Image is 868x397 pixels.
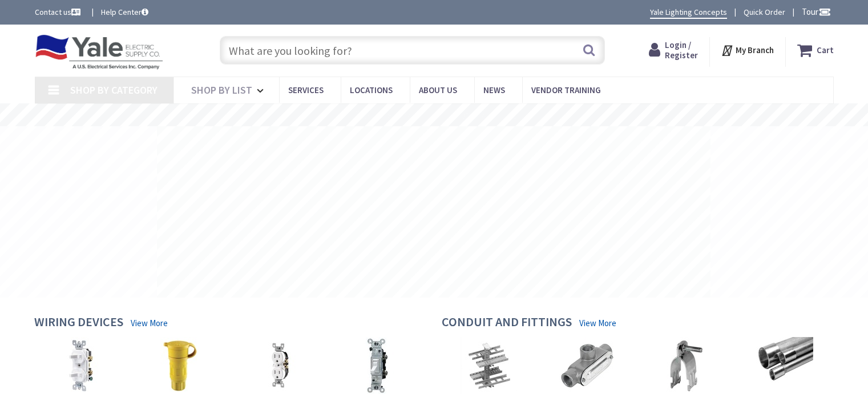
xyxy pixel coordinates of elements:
span: Services [288,85,324,95]
a: Quick Order [744,6,785,18]
input: What are you looking for? [220,36,605,65]
span: About Us [419,85,457,95]
span: Locations [350,85,393,95]
img: Receptacles [250,337,307,394]
strong: Cart [817,40,834,61]
strong: My Branch [736,45,774,55]
span: Shop By Category [70,83,158,97]
a: View More [579,317,616,329]
h4: Conduit and Fittings [442,315,572,331]
span: News [483,85,505,95]
span: Login / Register [665,39,698,61]
img: Hangers, Clamps & Supports [657,337,714,394]
h4: Wiring Devices [34,315,123,331]
img: Conduit Fittings [559,337,616,394]
a: Login / Register [649,40,698,61]
img: Cable Tray & Accessories [460,337,517,394]
img: Metallic Conduit [756,337,813,394]
a: Contact us [35,6,83,18]
span: Tour [802,6,831,17]
a: Cart [797,40,834,61]
img: Plug & Connectors [151,337,208,394]
img: Combination Devices [53,337,110,394]
img: Yale Electric Supply Co. [35,34,164,70]
span: Vendor Training [531,85,601,95]
a: View More [131,317,168,329]
a: Help Center [101,6,148,18]
span: Shop By List [191,83,252,97]
div: My Branch [721,40,774,61]
img: Switches [349,337,406,394]
a: Yale Lighting Concepts [650,6,727,19]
